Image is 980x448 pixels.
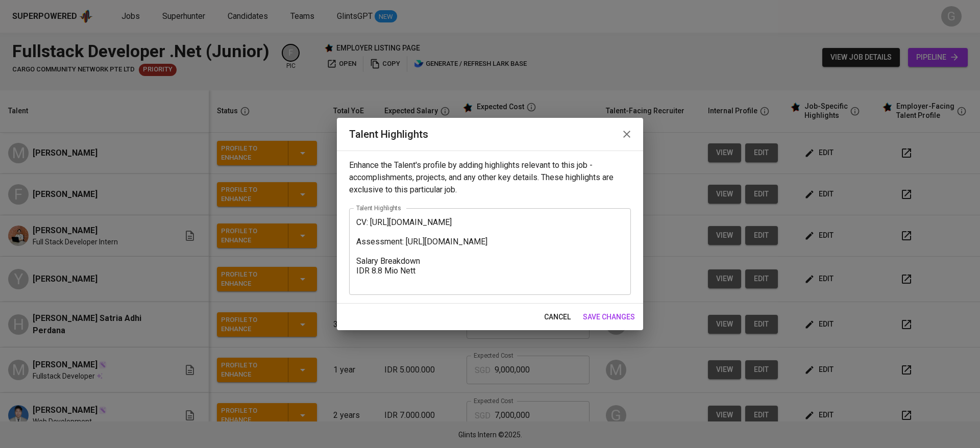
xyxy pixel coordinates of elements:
span: save changes [583,311,635,323]
button: cancel [540,308,575,327]
p: Enhance the Talent's profile by adding highlights relevant to this job - accomplishments, project... [349,159,631,196]
button: save changes [579,308,639,327]
textarea: CV: [URL][DOMAIN_NAME] Assessment: [URL][DOMAIN_NAME] Salary Breakdown IDR 8.8 Mio Nett [356,217,624,285]
h2: Talent Highlights [349,126,631,142]
span: cancel [544,311,571,323]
